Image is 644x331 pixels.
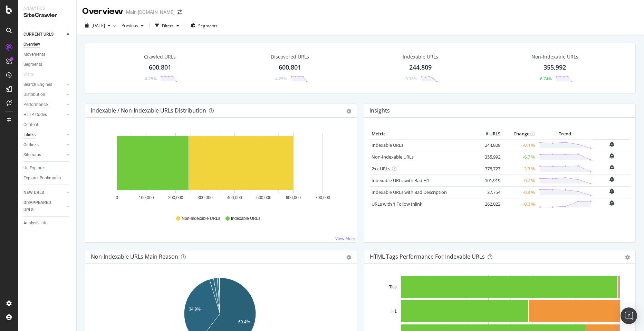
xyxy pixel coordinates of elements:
div: Performance [23,101,48,108]
td: -0.7 % [502,175,537,186]
text: 400,000 [227,195,242,200]
a: Sitemaps [23,151,65,159]
div: 600,801 [279,63,301,72]
a: Outlinks [23,141,65,149]
th: # URLS [474,129,502,139]
a: DISAPPEARED URLS [23,199,65,214]
text: H1 [391,309,397,314]
div: Visits [23,71,34,78]
a: View More [335,235,356,241]
div: -0.38% [404,76,417,82]
a: Indexable URLs with Bad Description [372,189,447,195]
span: Segments [198,23,218,29]
th: Trend [537,129,594,139]
div: Overview [23,41,40,48]
button: Segments [188,20,220,31]
th: Metric [370,129,474,139]
div: bell-plus [609,188,614,194]
div: CURRENT URLS [23,31,54,38]
div: 600,801 [149,63,171,72]
div: Main [DOMAIN_NAME] [126,9,175,16]
div: -6.74% [539,76,552,82]
text: 300,000 [198,195,213,200]
span: Indexable URLs [231,216,260,222]
div: bell-plus [609,177,614,182]
span: 2025 Aug. 31st [92,23,105,28]
text: 0 [116,195,118,200]
a: Overview [23,41,71,48]
div: Segments [23,61,42,68]
div: DISAPPEARED URLS [23,199,58,214]
a: HTTP Codes [23,111,65,118]
a: URLs with 1 Follow Inlink [372,201,422,207]
div: 355,992 [544,63,566,72]
div: Analytics [23,6,71,11]
td: 101,919 [474,175,502,186]
div: Indexable URLs [403,53,438,60]
a: Explorer Bookmarks [23,175,71,182]
a: Segments [23,61,71,68]
div: Content [23,121,38,128]
div: -4.25% [144,76,157,82]
div: bell-plus [609,142,614,147]
div: gear [625,255,630,260]
div: Search Engines [23,81,52,88]
a: Content [23,121,71,128]
text: 100,000 [139,195,154,200]
div: Inlinks [23,131,36,138]
div: HTML Tags Performance for Indexable URLs [370,253,485,260]
a: Distribution [23,91,65,98]
a: Performance [23,101,65,108]
a: Search Engines [23,81,65,88]
text: 34.9% [189,307,201,312]
div: arrow-right-arrow-left [177,10,182,15]
div: Analysis Info [23,220,48,227]
td: 355,992 [474,151,502,163]
td: -0.4 % [502,139,537,151]
div: Indexable / Non-Indexable URLs Distribution [91,107,206,114]
div: -4.25% [274,76,287,82]
td: -3.3 % [502,163,537,175]
div: gear [346,255,351,260]
a: NEW URLS [23,189,65,196]
span: Previous [119,23,138,28]
div: Outlinks [23,141,39,149]
div: SiteCrawler [23,11,71,19]
div: bell-plus [609,153,614,159]
span: vs [113,23,119,28]
div: Filters [162,23,174,29]
span: Non-Indexable URLs [182,216,220,222]
th: Change [502,129,537,139]
td: +0.0 % [502,198,537,210]
div: Crawled URLs [144,53,176,60]
text: 600,000 [286,195,301,200]
div: Overview [82,6,123,17]
a: Indexable URLs with Bad H1 [372,177,429,184]
div: Open Intercom Messenger [621,307,637,324]
text: 200,000 [168,195,183,200]
div: bell-plus [609,200,614,206]
a: Analysis Info [23,220,71,227]
td: -6.7 % [502,151,537,163]
div: 244,809 [409,63,432,72]
td: 262,023 [474,198,502,210]
div: NEW URLS [23,189,44,196]
td: -0.8 % [502,186,537,198]
a: Url Explorer [23,164,71,172]
h4: Insights [369,106,390,115]
text: Title [389,285,397,289]
a: Non-Indexable URLs [372,154,414,160]
a: Inlinks [23,131,65,138]
a: Movements [23,51,71,58]
div: Non-Indexable URLs Main Reason [91,253,178,260]
div: gear [346,109,351,114]
svg: A chart. [91,129,348,209]
div: bell-plus [609,165,614,170]
div: Discovered URLs [271,53,309,60]
td: 378,727 [474,163,502,175]
text: 60.4% [238,320,250,324]
text: 500,000 [257,195,272,200]
td: 244,809 [474,139,502,151]
div: Movements [23,51,45,58]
